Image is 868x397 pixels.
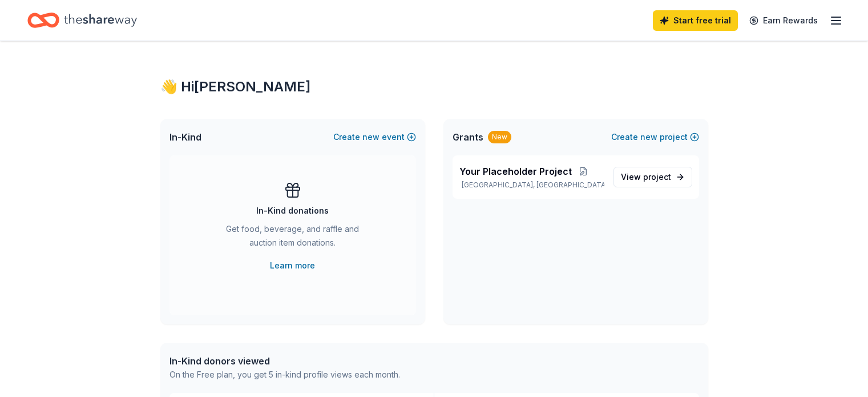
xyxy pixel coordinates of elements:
[27,7,137,34] a: Home
[621,170,671,184] span: View
[256,204,329,218] div: In-Kind donations
[169,354,400,368] div: In-Kind donors viewed
[640,130,657,144] span: new
[742,10,825,31] a: Earn Rewards
[453,130,483,144] span: Grants
[653,10,738,31] a: Start free trial
[488,131,511,143] div: New
[362,130,380,144] span: new
[333,130,416,144] button: Createnewevent
[459,181,604,190] p: [GEOGRAPHIC_DATA], [GEOGRAPHIC_DATA]
[215,222,370,254] div: Get food, beverage, and raffle and auction item donations.
[270,259,315,272] a: Learn more
[169,368,400,382] div: On the Free plan, you get 5 in-kind profile views each month.
[169,130,201,144] span: In-Kind
[459,165,572,178] span: Your Placeholder Project
[613,167,692,187] a: View project
[643,172,671,182] span: project
[611,130,699,144] button: Createnewproject
[160,78,708,96] div: 👋 Hi [PERSON_NAME]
